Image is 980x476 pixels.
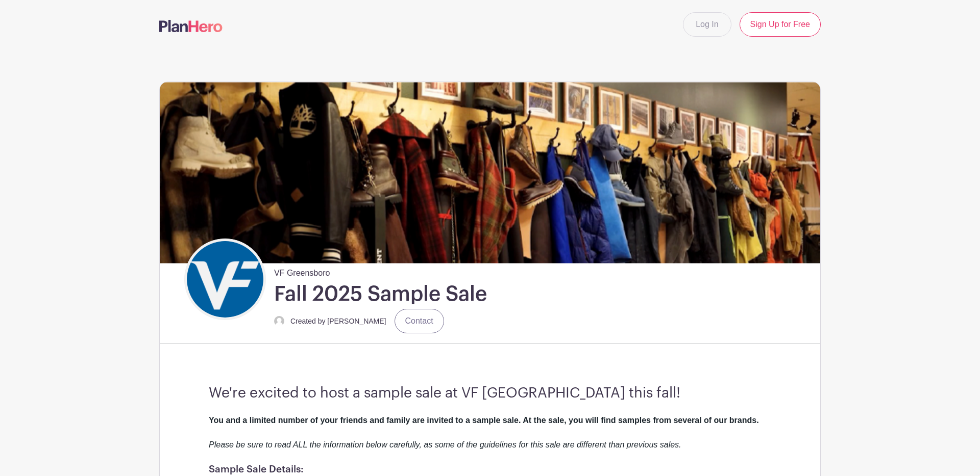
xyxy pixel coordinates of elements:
a: Log In [683,12,731,37]
a: Sign Up for Free [740,12,821,37]
span: VF Greensboro [274,263,330,279]
strong: You and a limited number of your friends and family are invited to a sample sale. At the sale, yo... [209,416,759,425]
h1: Sample Sale Details: [209,463,771,475]
h1: Fall 2025 Sample Sale [274,281,487,307]
img: logo-507f7623f17ff9eddc593b1ce0a138ce2505c220e1c5a4e2b4648c50719b7d32.svg [159,20,223,32]
h3: We're excited to host a sample sale at VF [GEOGRAPHIC_DATA] this fall! [209,385,771,402]
img: Sample%20Sale.png [160,82,820,263]
img: default-ce2991bfa6775e67f084385cd625a349d9dcbb7a52a09fb2fda1e96e2d18dcdb.png [274,316,284,326]
a: Contact [395,309,444,333]
img: VF_Icon_FullColor_CMYK-small.png [187,241,263,318]
em: Please be sure to read ALL the information below carefully, as some of the guidelines for this sa... [209,440,681,449]
small: Created by [PERSON_NAME] [290,317,386,325]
